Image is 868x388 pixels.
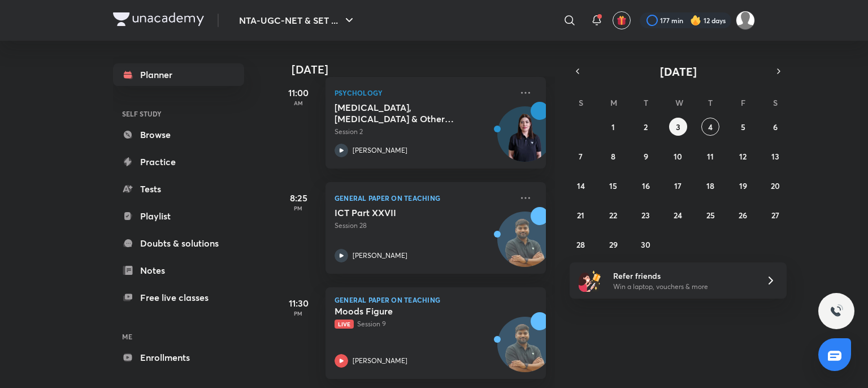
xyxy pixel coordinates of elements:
[113,12,204,29] a: Company Logo
[739,180,747,191] abbr: September 19, 2025
[669,147,687,165] button: September 10, 2025
[706,180,714,191] abbr: September 18, 2025
[335,320,354,329] span: Live
[773,122,778,132] abbr: September 6, 2025
[353,356,407,366] p: [PERSON_NAME]
[637,235,655,253] button: September 30, 2025
[660,64,697,79] span: [DATE]
[641,239,650,250] abbr: September 30, 2025
[604,235,622,253] button: September 29, 2025
[113,205,244,227] a: Playlist
[498,113,552,167] img: Avatar
[674,151,682,162] abbr: September 10, 2025
[335,127,512,137] p: Session 2
[609,180,617,191] abbr: September 15, 2025
[113,104,244,123] h6: SELF STUDY
[579,269,601,292] img: referral
[637,118,655,136] button: September 2, 2025
[113,150,244,173] a: Practice
[335,319,512,329] p: Session 9
[637,147,655,165] button: September 9, 2025
[610,97,617,108] abbr: Monday
[766,118,784,136] button: September 6, 2025
[335,305,475,317] h5: Moods Figure
[706,210,715,221] abbr: September 25, 2025
[766,176,784,195] button: September 20, 2025
[644,122,648,132] abbr: September 2, 2025
[690,15,701,26] img: streak
[232,9,363,32] button: NTA-UGC-NET & SET ...
[641,210,650,221] abbr: September 23, 2025
[701,176,719,195] button: September 18, 2025
[276,205,321,212] p: PM
[335,86,512,100] p: Psychology
[669,176,687,195] button: September 17, 2025
[707,151,714,162] abbr: September 11, 2025
[708,97,713,108] abbr: Thursday
[771,151,779,162] abbr: September 13, 2025
[611,151,615,162] abbr: September 8, 2025
[734,118,752,136] button: September 5, 2025
[585,63,771,79] button: [DATE]
[771,210,779,221] abbr: September 27, 2025
[741,97,745,108] abbr: Friday
[335,191,512,205] p: General Paper on Teaching
[572,235,590,253] button: September 28, 2025
[335,102,475,124] h5: Fetal Alcohol Syndrome, Cerebral Palsy & Other Important Developmental Problems
[734,176,752,195] button: September 19, 2025
[292,63,557,76] h4: [DATE]
[701,206,719,224] button: September 25, 2025
[766,147,784,165] button: September 13, 2025
[113,123,244,146] a: Browse
[113,346,244,369] a: Enrollments
[113,12,204,26] img: Company Logo
[736,11,755,30] img: Atia khan
[609,210,617,221] abbr: September 22, 2025
[637,206,655,224] button: September 23, 2025
[701,147,719,165] button: September 11, 2025
[113,232,244,255] a: Doubts & solutions
[773,97,778,108] abbr: Saturday
[669,118,687,136] button: September 3, 2025
[613,282,752,292] p: Win a laptop, vouchers & more
[335,207,475,218] h5: ICT Part XXVII
[579,97,583,108] abbr: Sunday
[572,147,590,165] button: September 7, 2025
[613,11,631,29] button: avatar
[708,122,713,132] abbr: September 4, 2025
[701,118,719,136] button: September 4, 2025
[604,118,622,136] button: September 1, 2025
[739,151,747,162] abbr: September 12, 2025
[734,147,752,165] button: September 12, 2025
[604,147,622,165] button: September 8, 2025
[276,86,321,100] h5: 11:00
[576,239,585,250] abbr: September 28, 2025
[644,97,648,108] abbr: Tuesday
[674,180,682,191] abbr: September 17, 2025
[498,323,552,377] img: Avatar
[739,210,747,221] abbr: September 26, 2025
[644,151,648,162] abbr: September 9, 2025
[830,304,843,318] img: ttu
[771,180,780,191] abbr: September 20, 2025
[335,296,537,303] p: General Paper on Teaching
[609,239,618,250] abbr: September 29, 2025
[676,122,680,132] abbr: September 3, 2025
[113,286,244,309] a: Free live classes
[335,221,512,231] p: Session 28
[276,100,321,106] p: AM
[577,180,585,191] abbr: September 14, 2025
[276,191,321,205] h5: 8:25
[579,151,583,162] abbr: September 7, 2025
[113,63,244,86] a: Planner
[675,97,683,108] abbr: Wednesday
[113,259,244,282] a: Notes
[766,206,784,224] button: September 27, 2025
[276,310,321,317] p: PM
[113,327,244,346] h6: ME
[613,270,752,282] h6: Refer friends
[674,210,682,221] abbr: September 24, 2025
[669,206,687,224] button: September 24, 2025
[642,180,650,191] abbr: September 16, 2025
[617,15,627,25] img: avatar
